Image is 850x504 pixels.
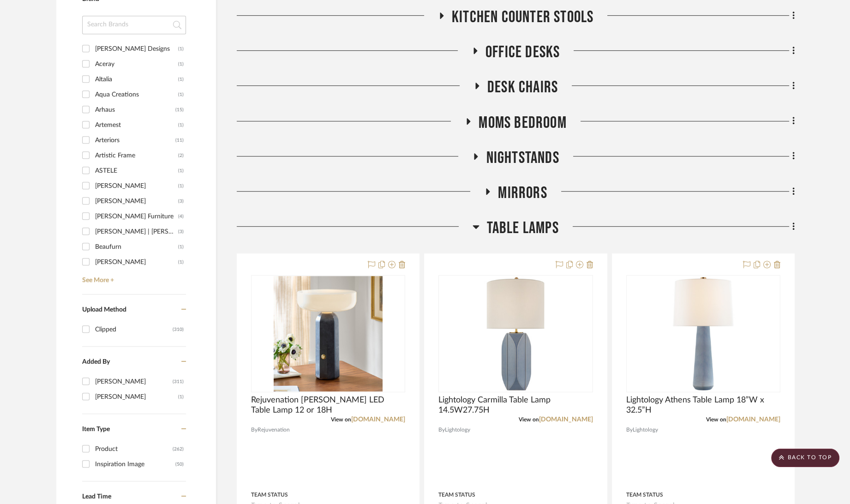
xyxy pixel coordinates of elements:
[175,457,184,472] div: (50)
[178,179,184,193] div: (1)
[539,416,593,423] a: [DOMAIN_NAME]
[626,491,663,499] div: Team Status
[251,426,257,434] span: By
[82,306,126,313] span: Upload Method
[487,78,558,97] span: Desk Chairs
[771,449,839,467] scroll-to-top-button: BACK TO TOP
[173,374,184,389] div: (311)
[706,417,726,422] span: View on
[80,270,186,284] a: See More +
[82,16,186,34] input: Search Brands
[178,163,184,178] div: (1)
[726,416,780,423] a: [DOMAIN_NAME]
[95,255,178,270] div: [PERSON_NAME]
[438,426,445,434] span: By
[95,194,178,209] div: [PERSON_NAME]
[178,57,184,72] div: (1)
[178,72,184,87] div: (1)
[519,417,539,422] span: View on
[95,148,178,163] div: Artistic Frame
[486,148,559,168] span: Nightstands
[178,148,184,163] div: (2)
[178,194,184,209] div: (3)
[95,374,173,389] div: [PERSON_NAME]
[178,390,184,404] div: (1)
[178,224,184,239] div: (3)
[626,395,780,415] span: Lightology Athens Table Lamp 18”W x 32.5”H
[251,491,288,499] div: Team Status
[485,42,560,62] span: Office Desks
[82,359,110,365] span: Added By
[95,457,175,472] div: Inspiration Image
[95,322,173,337] div: Clipped
[458,276,573,391] img: Lightology Carmilla Table Lamp 14.5W27.75H
[95,133,175,148] div: Arteriors
[95,72,178,87] div: Altalia
[351,416,405,423] a: [DOMAIN_NAME]
[479,113,566,133] span: Moms Bedroom
[178,118,184,132] div: (1)
[438,395,593,415] span: Lightology Carmilla Table Lamp 14.5W27.75H
[95,390,178,404] div: [PERSON_NAME]
[95,163,178,178] div: ASTELE
[95,224,178,239] div: [PERSON_NAME] | [PERSON_NAME]
[178,240,184,254] div: (1)
[82,426,110,432] span: Item Type
[633,426,658,434] span: Lightology
[95,240,178,254] div: Beaufurn
[498,183,547,203] span: Mirrors
[173,442,184,456] div: (262)
[274,276,383,391] img: Rejuvenation Vincenza LED Table Lamp 12 or 18H
[178,209,184,224] div: (4)
[486,218,558,238] span: Table Lamps
[646,276,761,391] img: Lightology Athens Table Lamp 18”W x 32.5”H
[178,255,184,270] div: (1)
[95,57,178,72] div: Aceray
[95,42,178,56] div: [PERSON_NAME] Designs
[95,118,178,132] div: Artemest
[331,417,351,422] span: View on
[251,395,405,415] span: Rejuvenation [PERSON_NAME] LED Table Lamp 12 or 18H
[95,87,178,102] div: Aqua Creations
[95,209,178,224] div: [PERSON_NAME] Furniture
[178,42,184,56] div: (1)
[95,102,175,117] div: Arhaus
[173,322,184,337] div: (310)
[452,7,593,27] span: Kitchen Counter Stools
[82,493,111,500] span: Lead Time
[175,102,184,117] div: (15)
[95,442,173,456] div: Product
[257,426,290,434] span: Rejuvenation
[626,426,633,434] span: By
[95,179,178,193] div: [PERSON_NAME]
[445,426,470,434] span: Lightology
[175,133,184,148] div: (11)
[178,87,184,102] div: (1)
[438,491,475,499] div: Team Status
